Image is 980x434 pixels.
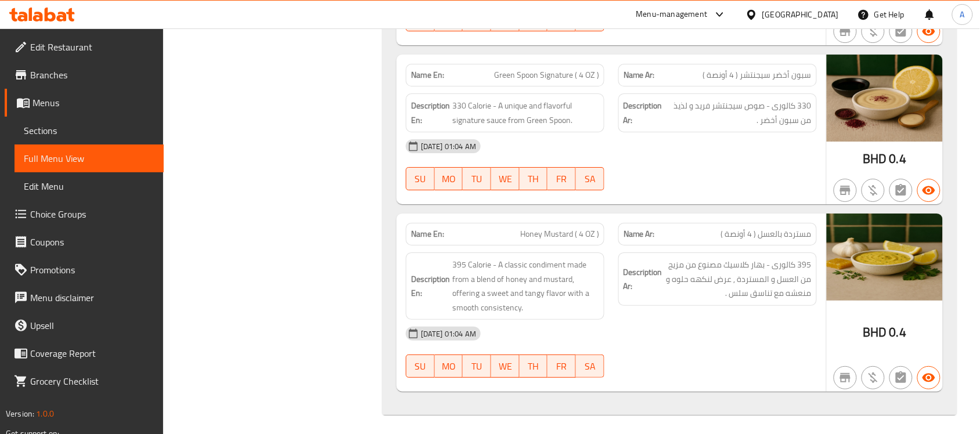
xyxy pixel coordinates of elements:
a: Edit Menu [15,172,164,200]
a: Sections [15,117,164,144]
strong: Name Ar: [624,228,655,240]
span: 0.4 [889,147,906,170]
span: Honey Mustard ( 4 OZ ) [520,228,599,240]
span: Menu disclaimer [30,291,154,305]
a: Full Menu View [15,144,164,172]
span: A [960,8,965,21]
button: WE [491,167,520,190]
span: TH [524,358,543,375]
span: Sections [24,124,154,138]
a: Choice Groups [5,200,164,228]
a: Menu disclaimer [5,284,164,312]
a: Coverage Report [5,339,164,367]
strong: Description En: [411,99,450,127]
a: Branches [5,61,164,89]
span: SU [411,358,430,375]
span: TU [467,358,487,375]
button: MO [435,355,463,378]
button: TU [463,167,491,190]
span: Promotions [30,263,154,277]
button: Not has choices [889,179,913,202]
button: TU [463,355,491,378]
button: SA [576,355,604,378]
button: TH [520,167,548,190]
span: 330 كالورى - صوص سيجنتشر فريد و لذيذ من سبون أخضر . [665,99,812,127]
span: 1.0.0 [36,406,54,421]
span: BHD [863,147,887,170]
img: Green_Spoon_Signature_Sau638955904224306966.jpg [827,55,943,142]
span: 395 Calorie - A classic condiment made from a blend of honey and mustard, offering a sweet and ta... [452,258,599,314]
span: Upsell [30,319,154,332]
strong: Name En: [411,69,444,81]
span: Full Menu View [24,151,154,165]
span: SA [581,358,600,375]
button: Not branch specific item [834,20,857,43]
a: Coupons [5,228,164,256]
a: Menus [5,89,164,117]
button: SU [406,167,435,190]
button: Available [917,20,941,43]
span: Branches [30,68,154,82]
span: [DATE] 01:04 AM [416,328,481,339]
span: WE [496,358,515,375]
span: TH [524,171,543,187]
button: Not branch specific item [834,366,857,389]
button: WE [491,355,520,378]
span: 395 كالورى - بهار كلاسيك مصنوع من مزيج من العسل و المستردة , عرض لنكهه حلوه و منعشه مع تناسق سلس . [665,258,812,301]
a: Upsell [5,312,164,339]
span: MO [439,358,459,375]
button: Available [917,366,941,389]
button: TH [520,355,548,378]
button: Purchased item [862,179,885,202]
button: MO [435,167,463,190]
img: Honey_Mustard_Herb_Sauce638955904444727252.jpg [827,214,943,301]
span: Coverage Report [30,346,154,360]
button: Not branch specific item [834,179,857,202]
button: FR [547,167,576,190]
span: 330 Calorie - A unique and flavorful signature sauce from Green Spoon. [452,99,599,127]
strong: Description Ar: [624,265,662,294]
strong: Description En: [411,272,450,301]
button: SU [406,355,435,378]
strong: Name Ar: [624,69,655,81]
strong: Description Ar: [624,99,662,127]
a: Promotions [5,256,164,284]
span: FR [552,171,571,187]
span: Version: [6,406,34,421]
button: Purchased item [862,366,885,389]
a: Grocery Checklist [5,367,164,395]
div: Menu-management [636,8,708,21]
span: BHD [863,321,887,343]
span: Edit Menu [24,179,154,193]
button: Not has choices [889,20,913,43]
span: Menus [33,96,154,110]
span: FR [552,358,571,375]
button: Purchased item [862,20,885,43]
span: مستردة بالعسل ( 4 أونصة ) [721,228,812,240]
a: Edit Restaurant [5,33,164,61]
span: SU [411,171,430,187]
button: FR [547,355,576,378]
span: MO [439,171,459,187]
strong: Name En: [411,228,444,240]
span: Choice Groups [30,207,154,221]
span: [DATE] 01:04 AM [416,141,481,152]
span: Coupons [30,235,154,249]
span: Grocery Checklist [30,374,154,388]
span: Edit Restaurant [30,40,154,54]
span: Green Spoon Signature ( 4 OZ ) [494,69,599,81]
div: [GEOGRAPHIC_DATA] [762,8,839,21]
button: SA [576,167,604,190]
span: WE [496,171,515,187]
span: سبون أخضر سيجنتشر ( 4 أونصة ) [703,69,812,81]
button: Available [917,179,941,202]
button: Not has choices [889,366,913,389]
span: SA [581,171,600,187]
span: TU [467,171,487,187]
span: 0.4 [889,321,906,343]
